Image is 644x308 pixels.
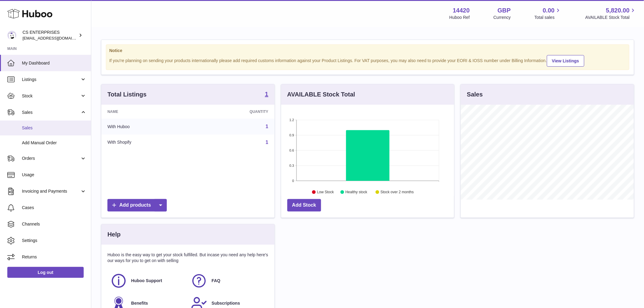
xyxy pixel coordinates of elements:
span: Listings [22,77,80,82]
th: Quantity [195,105,275,119]
a: FAQ [191,273,265,289]
span: Invoicing and Payments [22,188,80,194]
span: 5,820.00 [606,6,630,15]
a: Add Stock [287,199,321,212]
h3: Total Listings [107,90,147,99]
strong: Notice [109,48,626,54]
span: FAQ [212,278,220,284]
text: 0.3 [289,164,294,167]
a: 1 [266,140,268,145]
span: Channels [22,221,86,227]
text: Healthy stock [345,190,368,194]
img: internalAdmin-14420@internal.huboo.com [7,31,16,40]
span: Benefits [131,300,148,306]
a: Add products [107,199,167,212]
span: [EMAIL_ADDRESS][DOMAIN_NAME] [23,36,89,40]
span: Settings [22,238,86,243]
span: Usage [22,172,86,178]
h3: Sales [467,90,483,99]
a: Huboo Support [110,273,185,289]
div: Currency [494,15,511,20]
h3: Help [107,230,121,239]
p: Huboo is the easy way to get your stock fulfilled. But incase you need any help here's our ways f... [107,252,268,264]
span: Subscriptions [212,300,240,306]
div: If you're planning on sending your products internationally please add required customs informati... [109,54,626,67]
a: 1 [266,124,268,129]
span: Returns [22,254,86,260]
td: With Huboo [101,119,195,135]
text: 0.6 [289,149,294,152]
text: 0.9 [289,133,294,137]
a: 0.00 Total sales [534,6,562,20]
span: 0.00 [543,6,555,15]
text: 0 [292,179,294,183]
text: Low Stock [317,190,334,194]
span: Sales [22,110,80,115]
span: Add Manual Order [22,140,86,146]
span: Sales [22,125,86,131]
text: 1.2 [289,118,294,122]
strong: 14420 [453,6,470,15]
span: Huboo Support [131,278,162,284]
a: View Listings [547,55,584,67]
span: AVAILABLE Stock Total [585,15,637,20]
div: Huboo Ref [450,15,470,20]
strong: 1 [265,91,268,97]
text: Stock over 2 months [380,190,414,194]
a: 5,820.00 AVAILABLE Stock Total [585,6,637,20]
td: With Shopify [101,135,195,150]
span: Stock [22,93,80,99]
a: 1 [265,91,268,98]
span: Cases [22,205,86,211]
h3: AVAILABLE Stock Total [287,90,355,99]
div: CS ENTERPRISES [23,30,77,41]
strong: GBP [498,6,511,15]
th: Name [101,105,195,119]
a: Log out [7,267,84,278]
span: My Dashboard [22,60,86,66]
span: Total sales [534,15,562,20]
span: Orders [22,156,80,161]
